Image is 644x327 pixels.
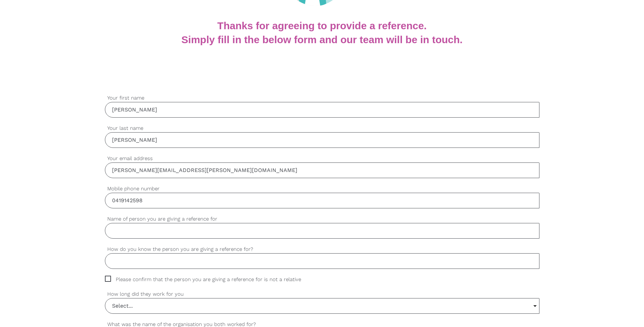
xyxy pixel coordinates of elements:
[181,34,462,45] b: Simply fill in the below form and our team will be in touch.
[105,290,539,298] label: How long did they work for you
[105,155,539,162] label: Your email address
[105,276,314,283] span: Please confirm that the person you are giving a reference for is not a relative
[217,20,427,31] b: Thanks for agreeing to provide a reference.
[105,94,539,102] label: Your first name
[105,124,539,132] label: Your last name
[105,185,539,193] label: Mobile phone number
[105,245,539,253] label: How do you know the person you are giving a reference for?
[105,215,539,223] label: Name of person you are giving a reference for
